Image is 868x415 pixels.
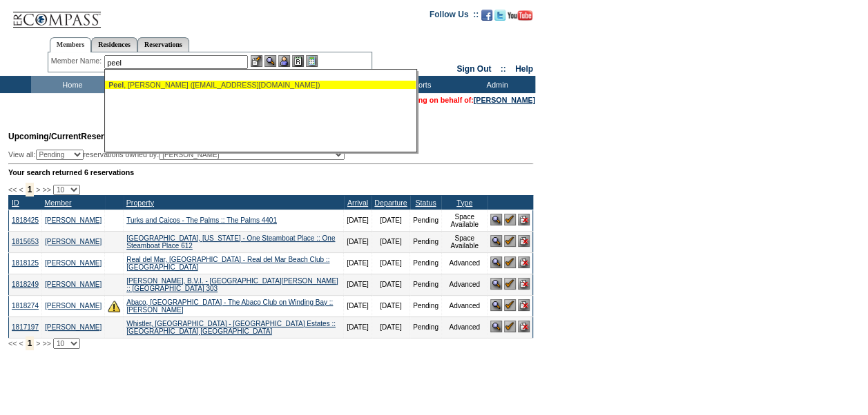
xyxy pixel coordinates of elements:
a: Residences [91,37,137,52]
td: [DATE] [372,274,409,295]
span: << [8,185,17,194]
td: Pending [410,295,442,316]
a: Whistler, [GEOGRAPHIC_DATA] - [GEOGRAPHIC_DATA] Estates :: [GEOGRAPHIC_DATA] [GEOGRAPHIC_DATA] [126,320,336,335]
a: 1817197 [12,323,39,331]
a: Help [515,64,533,74]
span: >> [42,339,50,347]
a: Subscribe to our YouTube Channel [508,14,532,22]
td: Pending [410,231,442,252]
a: Reservations [137,37,189,52]
td: [DATE] [344,210,372,231]
a: [PERSON_NAME], B.V.I. - [GEOGRAPHIC_DATA][PERSON_NAME] :: [GEOGRAPHIC_DATA] 303 [126,277,338,292]
a: 1818249 [12,281,39,288]
span: >> [42,185,50,194]
a: Type [456,199,472,207]
img: Confirm Reservation [504,256,516,268]
td: [DATE] [372,295,409,316]
a: Abaco, [GEOGRAPHIC_DATA] - The Abaco Club on Winding Bay :: [PERSON_NAME] [126,298,333,314]
a: Member [44,199,71,207]
td: [DATE] [344,274,372,295]
a: [PERSON_NAME] [45,302,102,310]
a: Departure [374,199,407,207]
a: [GEOGRAPHIC_DATA], [US_STATE] - One Steamboat Place :: One Steamboat Place 612 [126,234,335,250]
img: b_calculator.gif [306,55,318,67]
a: Status [415,199,436,207]
td: Advanced [441,295,488,316]
img: Cancel Reservation [518,256,530,268]
img: Confirm Reservation [504,299,516,311]
img: Cancel Reservation [518,321,530,332]
img: Reservations [292,55,304,67]
img: Become our fan on Facebook [481,10,492,21]
span: :: [501,64,506,74]
a: [PERSON_NAME] [45,281,102,288]
a: [PERSON_NAME] [45,216,102,224]
span: << [8,339,17,347]
a: 1815653 [12,238,39,245]
td: [DATE] [372,210,409,231]
img: Impersonate [278,55,290,67]
img: Confirm Reservation [504,278,516,290]
span: < [19,339,23,347]
img: View Reservation [490,214,502,225]
span: Peel [108,81,124,89]
a: Sign Out [456,64,491,74]
td: [DATE] [372,231,409,252]
td: Advanced [441,274,488,295]
span: > [36,339,40,347]
td: Pending [410,274,442,295]
img: View Reservation [490,299,502,311]
td: [DATE] [372,252,409,274]
td: Admin [456,76,535,93]
a: Members [50,37,92,52]
span: Reservations [8,132,133,141]
img: View Reservation [490,235,502,247]
img: Confirm Reservation [504,235,516,247]
td: Home [31,76,110,93]
td: Advanced [441,316,488,338]
td: [DATE] [344,316,372,338]
td: Follow Us :: [430,8,479,25]
a: 1818274 [12,302,39,310]
div: Member Name: [51,55,104,67]
a: Property [126,199,154,207]
a: Real del Mar, [GEOGRAPHIC_DATA] - Real del Mar Beach Club :: [GEOGRAPHIC_DATA] [126,256,329,271]
td: [DATE] [344,252,372,274]
a: Become our fan on Facebook [481,14,492,22]
img: Confirm Reservation [504,321,516,332]
a: 1818125 [12,259,39,267]
td: [DATE] [344,231,372,252]
img: View Reservation [490,278,502,290]
a: [PERSON_NAME] [474,96,535,104]
img: Cancel Reservation [518,299,530,311]
td: Pending [410,316,442,338]
td: Space Available [441,210,488,231]
td: Space Available [441,231,488,252]
span: < [19,185,23,194]
a: Turks and Caicos - The Palms :: The Palms 4401 [126,216,277,224]
a: [PERSON_NAME] [45,259,102,267]
td: Pending [410,210,442,231]
img: View Reservation [490,256,502,268]
span: You are acting on behalf of: [377,96,535,104]
a: ID [12,199,19,207]
img: Follow us on Twitter [494,10,505,21]
img: Cancel Reservation [518,278,530,290]
img: View [264,55,276,67]
a: Arrival [347,199,368,207]
td: [DATE] [372,316,409,338]
div: Your search returned 6 reservations [8,168,533,176]
span: 1 [26,183,35,196]
div: View all: reservations owned by: [8,150,351,160]
td: Advanced [441,252,488,274]
img: b_edit.gif [251,55,262,67]
span: 1 [26,336,35,350]
td: [DATE] [344,295,372,316]
img: There are insufficient days and/or tokens to cover this reservation [108,300,120,312]
div: , [PERSON_NAME] ([EMAIL_ADDRESS][DOMAIN_NAME]) [108,81,412,89]
td: Pending [410,252,442,274]
img: Confirm Reservation [504,214,516,225]
img: Subscribe to our YouTube Channel [508,10,532,21]
a: [PERSON_NAME] [45,323,102,331]
a: [PERSON_NAME] [45,238,102,245]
